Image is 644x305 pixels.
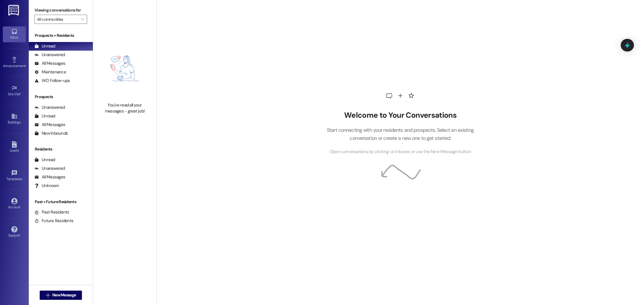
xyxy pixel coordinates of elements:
[3,168,26,184] a: Templates •
[29,33,93,39] div: Prospects + Residents
[34,174,65,180] div: All Messages
[21,91,22,95] span: •
[3,140,26,155] a: Leads
[318,111,482,120] h2: Welcome to Your Conversations
[29,146,93,152] div: Residents
[52,292,76,298] span: New Message
[3,111,26,127] a: Buildings
[34,157,55,163] div: Unread
[29,94,93,100] div: Prospects
[3,83,26,99] a: Site Visit •
[330,148,471,155] span: Open conversations by clicking on inboxes or use the New Message button
[81,17,84,22] i: 
[34,60,65,66] div: All Messages
[34,6,87,15] label: Viewing conversations for
[99,102,150,115] div: You've read all your messages - great job!
[22,176,23,180] span: •
[3,224,26,240] a: Support
[318,126,482,142] p: Start connecting with your residents and prospects. Select an existing conversation or create a n...
[34,183,59,189] div: Unknown
[34,122,65,128] div: All Messages
[34,165,65,171] div: Unanswered
[99,38,150,99] img: empty-state
[34,113,55,119] div: Unread
[40,291,82,300] button: New Message
[46,293,50,298] i: 
[37,15,78,24] input: All communities
[3,196,26,212] a: Account
[26,63,26,67] span: •
[29,199,93,205] div: Past + Future Residents
[34,218,73,224] div: Future Residents
[8,5,20,16] img: ResiDesk Logo
[34,69,66,75] div: Maintenance
[34,52,65,58] div: Unanswered
[34,78,70,84] div: WO Follow-ups
[3,26,26,42] a: Inbox
[34,104,65,110] div: Unanswered
[34,130,68,136] div: New Inbounds
[34,43,55,49] div: Unread
[34,209,69,215] div: Past Residents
